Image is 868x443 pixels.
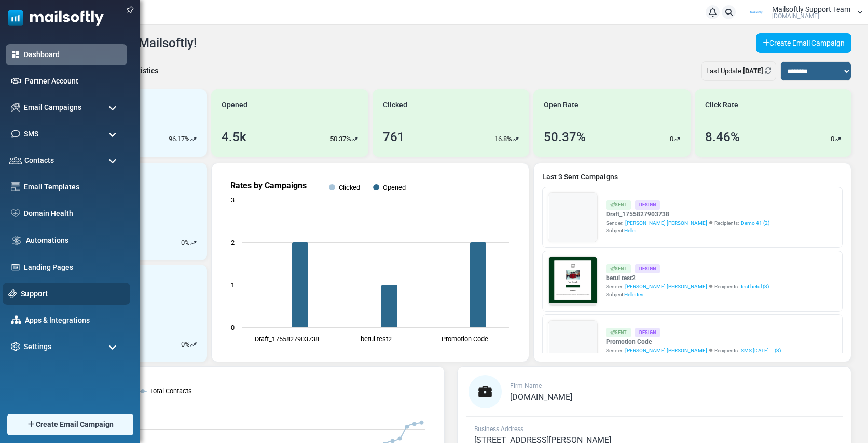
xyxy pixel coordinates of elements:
[606,328,631,337] div: Sent
[231,196,235,204] text: 3
[494,134,512,144] p: 16.8%
[181,339,197,350] div: %
[11,234,22,246] img: workflow.svg
[21,288,125,299] a: Support
[606,227,769,234] div: Subject:
[24,102,81,113] span: Email Campaigns
[149,387,192,395] text: Total Contacts
[765,67,771,75] a: Refresh Stats
[181,238,197,248] div: %
[220,172,520,353] svg: Rates by Campaigns
[383,128,405,146] div: 761
[339,184,360,191] text: Clicked
[743,5,769,20] img: User Logo
[624,292,645,297] span: Hello test
[741,219,769,227] a: Demo 41 (2)
[606,337,781,347] a: Promotion Code
[231,281,235,289] text: 1
[741,347,781,354] a: SMS [DATE]... (3)
[831,134,834,144] p: 0
[24,262,122,273] a: Landing Pages
[670,134,673,144] p: 0
[181,238,185,248] p: 0
[743,5,863,20] a: User Logo Mailsoftly Support Team [DOMAIN_NAME]
[24,182,122,192] a: Email Templates
[606,290,769,298] div: Subject:
[24,208,122,219] a: Domain Health
[222,100,247,110] span: Opened
[772,13,819,19] span: [DOMAIN_NAME]
[606,200,631,209] div: Sent
[383,184,406,191] text: Opened
[8,289,17,298] img: support-icon.svg
[11,209,20,217] img: domain-health-icon.svg
[635,264,660,273] div: Design
[701,61,776,81] div: Last Update:
[743,67,763,75] b: [DATE]
[25,315,122,326] a: Apps & Integrations
[361,335,392,343] text: betul test2
[625,283,707,290] span: [PERSON_NAME] [PERSON_NAME]
[11,50,20,59] img: dashboard-icon-active.svg
[635,328,660,337] div: Design
[510,382,542,390] span: Firm Name
[181,339,185,350] p: 0
[136,211,222,219] strong: Shop Now and Save Big!
[625,347,707,354] span: [PERSON_NAME] [PERSON_NAME]
[705,128,740,146] div: 8.46%
[24,129,38,140] span: SMS
[24,341,51,352] span: Settings
[510,392,572,402] span: [DOMAIN_NAME]
[635,200,660,209] div: Design
[231,324,235,331] text: 0
[222,128,246,146] div: 4.5k
[606,273,769,283] a: betul test2
[47,180,311,196] h1: Test {(email)}
[510,393,572,402] a: [DOMAIN_NAME]
[9,157,22,164] img: contacts-icon.svg
[442,335,489,343] text: Promotion Code
[606,283,769,290] div: Sender: Recipients:
[54,272,304,282] p: Lorem ipsum dolor sit amet, consectetur adipiscing elit, sed do eiusmod tempor incididunt
[624,228,636,233] span: Hello
[11,103,20,112] img: campaigns-icon.png
[330,134,351,144] p: 50.37%
[606,219,769,227] div: Sender: Recipients:
[741,283,769,290] a: test betul (3)
[625,219,707,227] span: [PERSON_NAME] [PERSON_NAME]
[474,425,523,433] span: Business Address
[36,419,114,430] span: Create Email Campaign
[11,182,20,191] img: email-templates-icon.svg
[11,342,20,351] img: settings-icon.svg
[11,262,20,272] img: landing_pages.svg
[255,335,319,343] text: Draft_1755827903738
[544,128,586,146] div: 50.37%
[159,245,199,254] strong: Follow Us
[756,33,851,53] a: Create Email Campaign
[11,129,20,139] img: sms-icon.png
[606,264,631,273] div: Sent
[705,100,738,110] span: Click Rate
[24,49,122,60] a: Dashboard
[383,100,407,110] span: Clicked
[230,181,307,190] text: Rates by Campaigns
[169,134,190,144] p: 96.17%
[542,172,843,183] a: Last 3 Sent Campaigns
[26,235,122,246] a: Automations
[126,206,232,225] a: Shop Now and Save Big!
[24,155,54,166] span: Contacts
[772,6,850,13] span: Mailsoftly Support Team
[231,239,235,246] text: 2
[606,210,769,219] a: Draft_1755827903738
[606,347,781,354] div: Sender: Recipients:
[544,100,578,110] span: Open Rate
[25,76,122,87] a: Partner Account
